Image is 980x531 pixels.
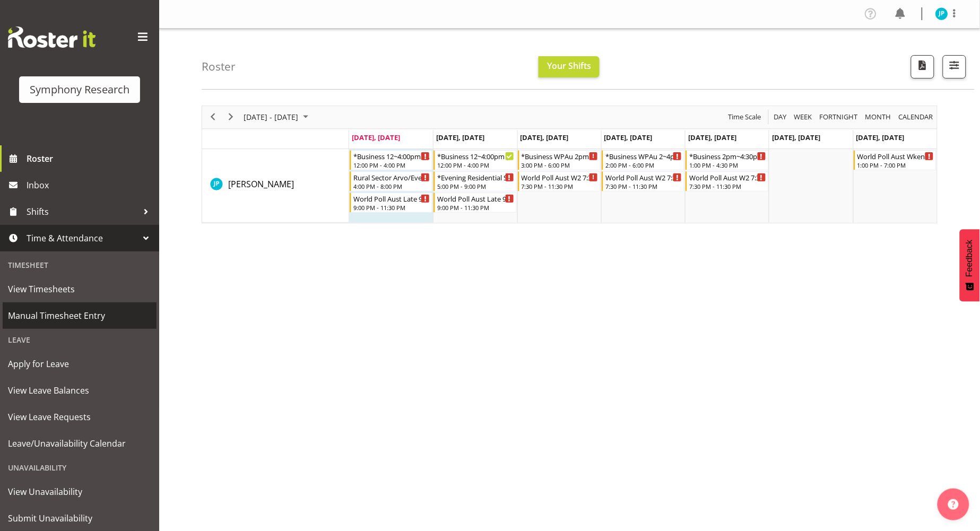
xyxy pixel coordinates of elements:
div: *Business WPAu 2~4pm [605,151,682,161]
div: Timesheet [3,254,157,276]
div: Jake Pringle"s event - World Poll Aust W2 7:30pm~11:30pm Begin From Friday, October 3, 2025 at 7:... [686,171,768,191]
div: Sep 29 - Oct 05, 2025 [240,106,315,128]
span: Shifts [27,204,138,220]
span: Week [793,110,813,124]
span: Apply for Leave [8,356,151,372]
span: [PERSON_NAME] [228,178,294,190]
div: *Business WPAu 2pm~6pm [522,151,598,161]
span: Leave/Unavailability Calendar [8,436,151,451]
span: [DATE] - [DATE] [242,110,299,124]
span: Inbox [27,177,154,193]
div: *Business 12~4:00pm (mixed shift start times) [437,151,514,161]
div: 9:00 PM - 11:30 PM [437,203,514,212]
a: View Leave Requests [3,404,157,430]
span: Feedback [965,240,975,277]
div: World Poll Aust Late 9p~11:30pm [353,193,430,204]
span: [DATE], [DATE] [856,133,905,142]
a: Apply for Leave [3,351,157,377]
span: [DATE], [DATE] [521,133,569,142]
span: Roster [27,151,154,167]
img: Rosterit website logo [8,27,96,48]
div: 7:30 PM - 11:30 PM [689,182,766,190]
h4: Roster [202,60,236,73]
div: World Poll Aust W2 7:30pm~11:30pm [522,172,598,182]
span: Your Shifts [547,60,591,72]
span: Fortnight [819,110,859,124]
span: View Timesheets [8,281,151,297]
div: Jake Pringle"s event - *Business 12~4:00pm (mixed shift start times) Begin From Monday, September... [350,150,432,170]
button: Download a PDF of the roster according to the set date range. [911,55,934,79]
td: Jake Pringle resource [202,149,349,223]
button: Next [224,110,238,124]
span: Manual Timesheet Entry [8,308,151,324]
div: Timeline Week of September 29, 2025 [202,106,938,223]
img: help-xxl-2.png [948,499,959,510]
span: Month [864,110,892,124]
div: 12:00 PM - 4:00 PM [437,161,514,169]
span: Day [773,110,788,124]
div: World Poll Aust Wkend [857,151,934,161]
a: View Timesheets [3,276,157,302]
a: View Unavailability [3,478,157,505]
div: Jake Pringle"s event - *Business 2pm~4:30pm World Poll Begin From Friday, October 3, 2025 at 1:00... [686,150,768,170]
div: Jake Pringle"s event - World Poll Aust W2 7:30pm~11:30pm Begin From Thursday, October 2, 2025 at ... [602,171,684,191]
div: 1:00 PM - 4:30 PM [689,161,766,169]
div: Jake Pringle"s event - Rural Sector Arvo/Evenings Begin From Monday, September 29, 2025 at 4:00:0... [350,171,432,191]
div: 4:00 PM - 8:00 PM [353,182,430,190]
button: Feedback - Show survey [960,229,980,301]
span: View Leave Balances [8,382,151,398]
div: Jake Pringle"s event - *Business 12~4:00pm (mixed shift start times) Begin From Tuesday, Septembe... [433,150,516,170]
div: Jake Pringle"s event - *Business WPAu 2pm~6pm Begin From Wednesday, October 1, 2025 at 3:00:00 PM... [518,150,601,170]
div: 3:00 PM - 6:00 PM [522,161,598,169]
div: Symphony Research [30,82,129,98]
button: Timeline Month [864,110,894,124]
table: Timeline Week of September 29, 2025 [349,149,937,223]
button: September 2025 [242,110,313,124]
div: World Poll Aust Late 9p~11:30p [437,193,514,204]
a: Manual Timesheet Entry [3,302,157,329]
div: Rural Sector Arvo/Evenings [353,172,430,182]
button: Month [897,110,935,124]
div: Jake Pringle"s event - World Poll Aust Late 9p~11:30pm Begin From Monday, September 29, 2025 at 9... [350,193,432,213]
div: *Business 12~4:00pm (mixed shift start times) [353,151,430,161]
a: [PERSON_NAME] [228,178,294,190]
span: Submit Unavailability [8,510,151,526]
div: World Poll Aust W2 7:30pm~11:30pm [605,172,682,182]
div: 7:30 PM - 11:30 PM [522,182,598,190]
span: Time Scale [727,110,762,124]
img: jake-pringle11873.jpg [935,7,948,20]
div: Leave [3,329,157,351]
div: 2:00 PM - 6:00 PM [605,161,682,169]
div: 7:30 PM - 11:30 PM [605,182,682,190]
button: Previous [206,110,220,124]
span: [DATE], [DATE] [604,133,653,142]
div: 12:00 PM - 4:00 PM [353,161,430,169]
button: Timeline Week [793,110,814,124]
div: *Business 2pm~4:30pm World Poll [689,151,766,161]
button: Timeline Day [773,110,789,124]
span: View Unavailability [8,484,151,500]
div: next period [222,106,240,128]
div: Jake Pringle"s event - *Evening Residential Shift 5-9pm Begin From Tuesday, September 30, 2025 at... [433,171,516,191]
div: 9:00 PM - 11:30 PM [353,203,430,212]
div: Jake Pringle"s event - World Poll Aust Late 9p~11:30p Begin From Tuesday, September 30, 2025 at 9... [433,193,516,213]
div: Jake Pringle"s event - World Poll Aust W2 7:30pm~11:30pm Begin From Wednesday, October 1, 2025 at... [518,171,601,191]
a: View Leave Balances [3,377,157,404]
div: previous period [204,106,222,128]
button: Your Shifts [539,56,600,77]
button: Filter Shifts [943,55,966,79]
span: calendar [898,110,934,124]
span: [DATE], [DATE] [772,133,820,142]
div: Jake Pringle"s event - World Poll Aust Wkend Begin From Sunday, October 5, 2025 at 1:00:00 PM GMT... [854,150,936,170]
span: [DATE], [DATE] [688,133,736,142]
button: Time Scale [727,110,764,124]
a: Leave/Unavailability Calendar [3,430,157,457]
button: Fortnight [818,110,860,124]
div: World Poll Aust W2 7:30pm~11:30pm [689,172,766,182]
div: Jake Pringle"s event - *Business WPAu 2~4pm Begin From Thursday, October 2, 2025 at 2:00:00 PM GM... [602,150,684,170]
span: [DATE], [DATE] [352,133,400,142]
div: Unavailability [3,457,157,478]
span: View Leave Requests [8,409,151,425]
div: 1:00 PM - 7:00 PM [857,161,934,169]
div: 5:00 PM - 9:00 PM [437,182,514,190]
